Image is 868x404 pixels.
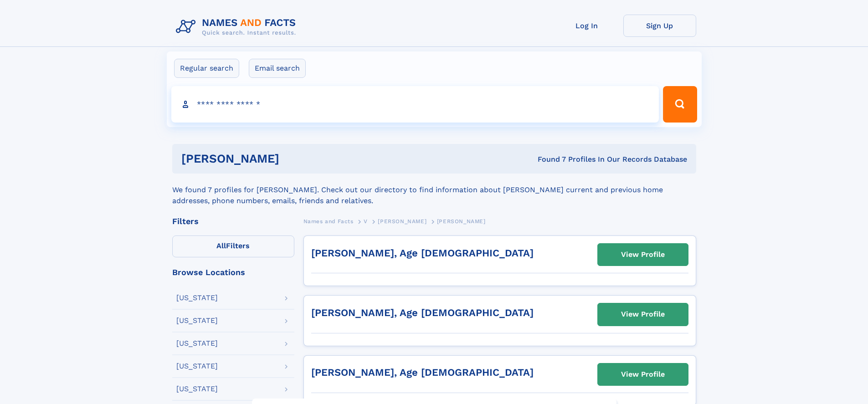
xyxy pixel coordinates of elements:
a: View Profile [598,303,688,325]
div: We found 7 profiles for [PERSON_NAME]. Check out our directory to find information about [PERSON_... [172,174,696,206]
div: Filters [172,217,294,225]
a: Log In [550,15,623,37]
a: [PERSON_NAME], Age [DEMOGRAPHIC_DATA] [311,367,534,378]
a: View Profile [598,363,688,385]
div: [US_STATE] [176,385,218,393]
a: V [364,215,368,227]
a: [PERSON_NAME], Age [DEMOGRAPHIC_DATA] [311,247,534,259]
label: Regular search [174,59,239,78]
label: Email search [249,59,306,78]
a: [PERSON_NAME], Age [DEMOGRAPHIC_DATA] [311,307,534,318]
a: [PERSON_NAME] [378,215,426,227]
input: search input [171,86,659,123]
div: Browse Locations [172,268,294,276]
div: [US_STATE] [176,340,218,347]
div: View Profile [621,244,665,265]
a: View Profile [598,244,688,266]
div: View Profile [621,304,665,325]
h1: [PERSON_NAME] [181,153,409,164]
span: [PERSON_NAME] [378,218,426,225]
span: [PERSON_NAME] [437,218,486,225]
div: View Profile [621,364,665,385]
div: [US_STATE] [176,363,218,370]
button: Search Button [663,86,697,123]
div: Found 7 Profiles In Our Records Database [408,154,687,164]
span: V [364,218,368,225]
a: Sign Up [623,15,696,37]
div: [US_STATE] [176,294,218,302]
div: [US_STATE] [176,317,218,324]
img: Logo Names and Facts [172,15,303,39]
span: All [216,241,226,250]
label: Filters [172,235,294,257]
a: Names and Facts [303,215,354,227]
